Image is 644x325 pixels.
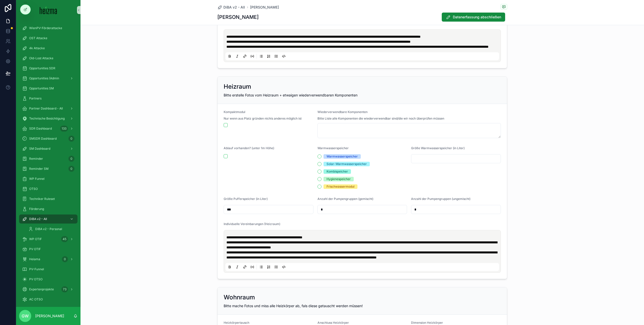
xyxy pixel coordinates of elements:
[40,6,57,14] img: App logo
[317,146,349,150] span: Warmwasserspeicher
[29,237,42,241] span: WP OTIF
[19,285,77,294] a: Expertenprojekte73
[327,184,354,189] div: Frischwassermodul
[327,177,351,181] div: Hygienespeicher
[19,134,77,143] a: SMSDR Dashboard0
[327,162,367,166] div: Solar-Warmwasserspeicher
[19,94,77,103] a: Partners
[224,293,255,301] h2: Wohnraum
[19,214,77,224] a: DiBA v2 - All
[442,13,505,22] button: Datenerfassung abschließen
[327,169,348,174] div: Kombispeicher
[29,66,55,70] span: Opportunities SDR
[223,5,245,10] span: DiBA v2 - All
[29,46,45,50] span: 4k Attacke
[19,295,77,304] a: AC OTSO
[19,174,77,183] a: WP Funnel
[29,157,43,161] span: Reminder
[411,321,443,324] span: Dimension Heizkörper
[19,44,77,53] a: 4k Attacke
[62,256,68,262] div: 0
[411,146,465,150] span: Größe Warmwasserspeicher (in Liter)
[29,177,45,181] span: WP Funnel
[29,86,54,90] span: Opportunities SM
[19,235,77,244] a: WP OTIF45
[217,5,245,10] a: DiBA v2 - All
[29,106,63,111] span: Partner Dashboard - All
[29,207,44,211] span: Förderung
[19,144,77,153] a: SM Dashboard
[61,286,68,292] div: 73
[217,14,259,21] h1: [PERSON_NAME]
[29,76,59,80] span: Opportunities (Admin
[19,84,77,93] a: Opportunities SM
[29,187,38,191] span: OTSO
[19,245,77,254] a: PV OTIF
[19,275,77,284] a: PV OTSO
[224,117,302,121] span: Nur wenn aus Platz gründen nichts anderes möglich ist
[29,56,53,60] span: Old-Lost Attacke
[19,194,77,203] a: Techniker Ruleset
[224,83,251,91] h2: Heizraum
[224,222,280,226] span: Individuelle Vereinbarungen (Heizraum)
[22,313,29,319] span: GW
[19,64,77,73] a: Opportunities SDR
[29,137,57,141] span: SMSDR Dashboard
[327,154,358,159] div: Warmwasserspeicher
[68,166,74,172] div: 0
[19,255,77,264] a: Heiama0
[19,24,77,33] a: WienPV-Förderattacke
[19,114,77,123] a: Technische Besichtigung
[19,74,77,83] a: Opportunities (Admin
[29,36,47,40] span: OST Attacke
[19,154,77,163] a: Reminder0
[68,156,74,162] div: 0
[29,117,65,121] span: Technische Besichtigung
[60,126,68,132] div: 133
[224,197,268,201] span: Größe Pufferspeicher (in Liter)
[25,225,77,234] a: DiBA v2 - Personal
[19,204,77,213] a: Förderung
[224,110,245,114] span: Kompaktmodul
[19,34,77,43] a: OST Attacke
[224,93,357,97] span: Bitte erstelle Fotos vom Heizraum + etwaigen wiederverwendbaren Komponenten
[29,277,43,281] span: PV OTSO
[19,124,77,133] a: SDR Dashboard133
[411,197,470,201] span: Anzahl der Pumpengruppen (ungemischt)
[29,147,50,151] span: SM Dashboard
[29,247,41,251] span: PV OTIF
[317,117,444,121] span: Bitte Liste alle Komponenten die wiederverwendbar sind/die wir noch überprüfen müssen
[29,217,47,221] span: DiBA v2 - All
[29,26,62,30] span: WienPV-Förderattacke
[453,15,501,20] span: Datenerfassung abschließen
[224,146,274,150] span: Ablauf vorhanden? (unter 1m Höhe)
[317,197,373,201] span: Anzahl der Pumpengruppen (gemischt)
[16,20,80,307] div: scrollable content
[250,5,279,10] a: [PERSON_NAME]
[35,313,64,318] p: [PERSON_NAME]
[29,197,55,201] span: Techniker Ruleset
[19,104,77,113] a: Partner Dashboard - All
[29,96,42,100] span: Partners
[68,136,74,142] div: 0
[224,321,249,324] span: Heizkörpertausch
[29,267,44,271] span: PV-Funnel
[29,127,52,131] span: SDR Dashboard
[19,54,77,63] a: Old-Lost Attacke
[29,257,40,261] span: Heiama
[29,287,54,291] span: Expertenprojekte
[317,321,349,324] span: Anschluss Heizkörper
[19,265,77,274] a: PV-Funnel
[35,227,62,231] span: DiBA v2 - Personal
[19,184,77,193] a: OTSO
[19,164,77,173] a: Reminder SM0
[29,167,49,171] span: Reminder SM
[61,236,68,242] div: 45
[224,304,363,308] span: Bitte mache Fotos und miss alle Heizkörper ab, fals diese getauscht werden müssen!
[317,110,368,114] span: Wiederverwendbare Komponenten
[29,297,43,301] span: AC OTSO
